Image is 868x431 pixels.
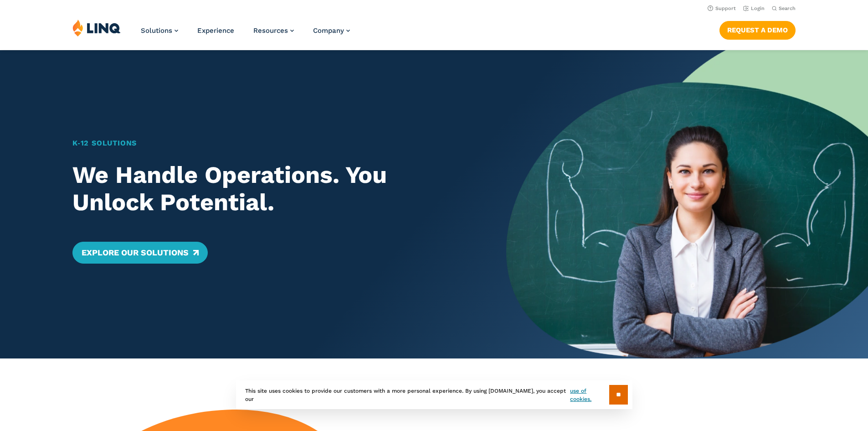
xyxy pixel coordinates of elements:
[253,26,288,35] span: Resources
[72,161,471,216] h2: We Handle Operations. You Unlock Potential.
[779,5,796,11] span: Search
[506,50,868,358] img: Home Banner
[708,5,736,11] a: Support
[72,242,208,264] a: Explore Our Solutions
[72,19,121,36] img: LINQ | K‑12 Software
[141,26,172,35] span: Solutions
[719,21,796,39] a: Request a Demo
[236,380,632,409] div: This site uses cookies to provide our customers with a more personal experience. By using [DOMAIN...
[772,5,796,12] button: Open Search Bar
[570,387,609,403] a: use of cookies.
[72,138,471,149] h1: K‑12 Solutions
[141,26,178,35] a: Solutions
[141,19,350,49] nav: Primary Navigation
[743,5,765,11] a: Login
[253,26,294,35] a: Resources
[197,26,234,35] a: Experience
[719,19,796,39] nav: Button Navigation
[313,26,344,35] span: Company
[313,26,350,35] a: Company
